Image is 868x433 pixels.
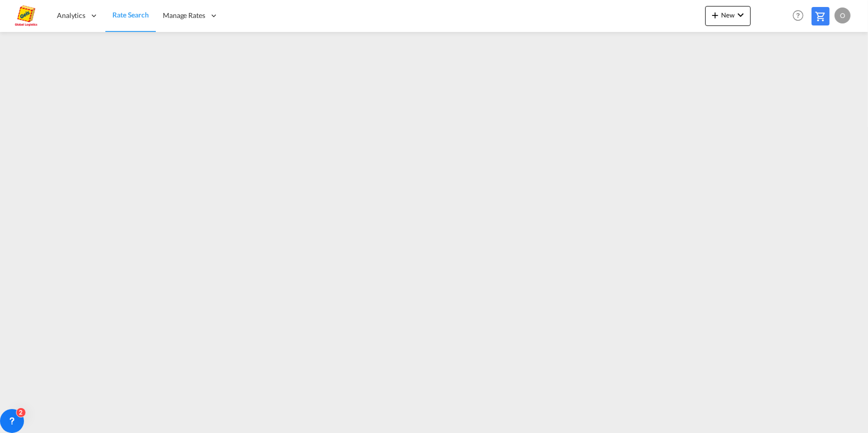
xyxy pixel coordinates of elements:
[835,7,851,23] div: O
[15,4,37,27] img: a2a4a140666c11eeab5485e577415959.png
[709,11,747,19] span: New
[790,7,812,25] div: Help
[57,10,85,20] span: Analytics
[709,9,721,21] md-icon: icon-plus 400-fg
[705,6,751,26] button: icon-plus 400-fgNewicon-chevron-down
[735,9,747,21] md-icon: icon-chevron-down
[163,10,205,20] span: Manage Rates
[790,7,807,24] span: Help
[112,10,149,19] span: Rate Search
